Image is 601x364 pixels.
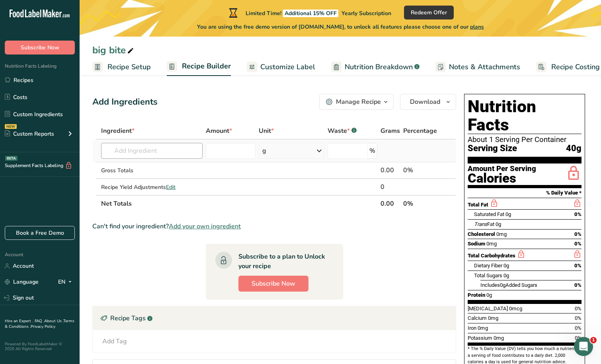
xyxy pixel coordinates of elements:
span: Ingredient [101,126,135,136]
span: Dietary Fiber [474,263,502,269]
span: Download [410,97,440,107]
div: Subscribe to a plan to Unlock your recipe [238,252,327,271]
a: Notes & Attachments [435,58,520,76]
span: 0g [505,211,511,217]
span: Includes Added Sugars [480,282,537,288]
div: Custom Reports [5,130,54,138]
div: Add Tag [102,337,127,346]
span: Grams [381,126,400,136]
a: Language [5,275,39,289]
span: 0g [503,263,509,269]
div: NEW [5,124,17,129]
span: Calcium [468,315,487,321]
th: Net Totals [100,195,379,212]
button: Manage Recipe [319,94,394,110]
a: Customize Label [247,58,315,76]
div: About 1 Serving Per Container [468,136,581,144]
a: Terms & Conditions . [5,318,74,329]
span: Fat [474,221,494,227]
span: 0mg [494,335,504,341]
th: 0.00 [379,195,402,212]
button: Subscribe Now [5,41,75,55]
a: Recipe Builder [167,57,231,76]
span: 0% [574,231,581,237]
i: Trans [474,221,487,227]
span: 0g [500,282,505,288]
span: 0% [575,306,581,311]
span: 40g [566,144,581,154]
th: 0% [402,195,439,212]
div: Waste [328,126,357,136]
span: Add your own ingredient [169,222,241,231]
div: Recipe Yield Adjustments [101,183,203,191]
span: [MEDICAL_DATA] [468,306,508,311]
span: Total Carbohydrates [468,253,515,259]
div: Recipe Tags [93,306,456,330]
div: Amount Per Serving [468,165,536,173]
div: big bite [92,43,135,57]
div: Can't find your ingredient? [92,222,456,231]
span: 0% [574,241,581,247]
div: Calories [468,173,536,184]
span: Saturated Fat [474,211,504,217]
span: Additional 15% OFF [283,10,338,17]
span: 0g [486,292,492,298]
span: Customize Label [260,62,315,72]
span: 0% [574,263,581,269]
span: Recipe Builder [182,61,231,72]
div: 0.00 [381,165,400,175]
span: 0mg [496,231,507,237]
div: EN [58,277,75,287]
div: 0 [381,182,400,192]
span: 0% [575,315,581,321]
button: Redeem Offer [404,6,454,19]
span: Edit [166,183,176,191]
div: 0% [403,165,437,175]
span: You are using the free demo version of [DOMAIN_NAME], to unlock all features please choose one of... [197,23,484,31]
span: Notes & Attachments [449,62,520,72]
span: Protein [468,292,485,298]
span: 0mg [486,241,497,247]
span: 1 [590,337,597,343]
span: Recipe Setup [107,62,151,72]
a: Book a Free Demo [5,226,75,240]
div: BETA [5,156,18,161]
div: Gross Totals [101,166,203,175]
span: 0% [575,335,581,341]
span: Potassium [468,335,492,341]
div: Add Ingredients [92,95,158,109]
button: Download [400,94,456,110]
span: Cholesterol [468,231,495,237]
span: Recipe Costing [551,62,600,72]
span: Iron [468,325,476,331]
span: Subscribe Now [252,279,295,288]
span: plans [470,23,484,31]
span: 0% [574,211,581,217]
span: Total Sugars [474,273,502,278]
span: Yearly Subscription [341,10,391,17]
a: Recipe Costing [536,58,600,76]
span: 0mcg [509,306,522,311]
span: Amount [206,126,232,136]
a: Nutrition Breakdown [331,58,420,76]
h1: Nutrition Facts [468,97,581,134]
a: Privacy Policy [31,324,55,329]
div: Manage Recipe [336,97,381,107]
div: Powered By FoodLabelMaker © 2025 All Rights Reserved [5,342,75,351]
span: Total Fat [468,202,488,208]
span: Redeem Offer [411,8,447,17]
button: Subscribe Now [238,276,308,292]
a: Hire an Expert . [5,318,33,324]
span: Subscribe Now [21,43,59,52]
span: Percentage [403,126,437,136]
span: 0mg [488,315,498,321]
span: 0g [503,273,509,278]
div: Limited Time! [227,8,391,18]
a: Recipe Setup [92,58,151,76]
span: 0g [496,221,501,227]
span: Unit [259,126,274,136]
span: 0mg [478,325,488,331]
span: Sodium [468,241,485,247]
span: Serving Size [468,144,517,154]
a: About Us . [44,318,63,324]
